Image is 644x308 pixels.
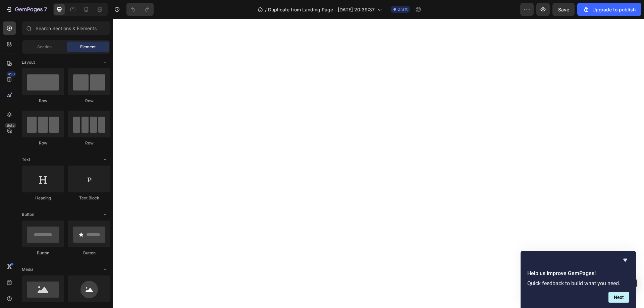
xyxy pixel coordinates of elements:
div: Row [68,98,110,104]
span: Media [22,266,34,272]
span: Save [558,7,569,12]
div: Text Block [68,195,110,201]
div: Undo/Redo [126,3,154,16]
span: Toggle open [100,264,110,275]
iframe: Design area [113,19,644,308]
span: Toggle open [100,154,110,165]
input: Search Sections & Elements [22,21,110,35]
p: 7 [44,5,47,13]
div: Button [22,250,64,256]
span: Toggle open [100,209,110,220]
div: Heading [22,195,64,201]
div: Row [22,140,64,146]
span: Text [22,157,30,163]
button: Hide survey [621,256,629,264]
button: Next question [608,292,629,303]
span: Draft [397,6,408,12]
span: Layout [22,59,35,65]
div: Row [68,140,110,146]
div: Beta [5,123,16,128]
span: Duplicate from Landing Page - [DATE] 20:39:37 [268,6,375,13]
div: Help us improve GemPages! [527,256,629,303]
button: 7 [3,3,50,16]
div: Upgrade to publish [583,6,636,13]
h2: Help us improve GemPages! [527,269,629,278]
div: Button [68,250,110,256]
span: Section [37,44,52,50]
span: Element [80,44,96,50]
span: Button [22,211,34,218]
span: Toggle open [100,57,110,68]
div: 450 [6,71,16,77]
div: Row [22,98,64,104]
p: Quick feedback to build what you need. [527,280,629,287]
span: / [265,6,267,13]
button: Upgrade to publish [577,3,641,16]
button: Save [552,3,575,16]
